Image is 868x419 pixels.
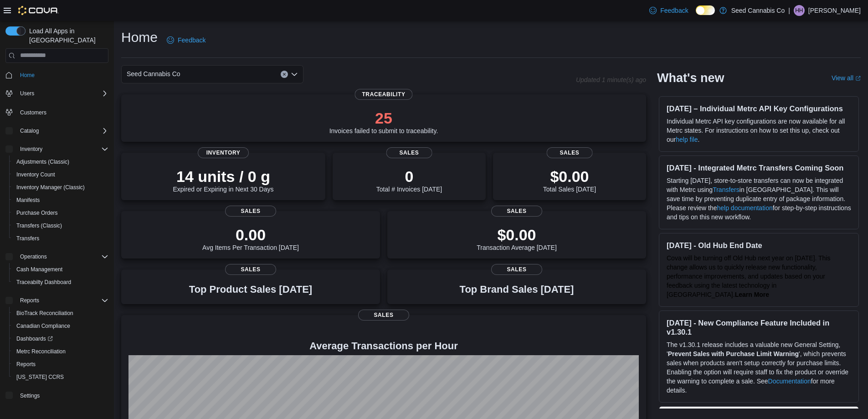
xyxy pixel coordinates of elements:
span: Inventory Manager (Classic) [16,184,85,191]
span: Reports [13,359,108,370]
button: Home [2,68,112,82]
button: Inventory Manager (Classic) [9,181,112,194]
a: Feedback [163,31,209,49]
button: Reports [9,358,112,371]
span: Reports [16,361,36,368]
a: Traceabilty Dashboard [13,277,75,288]
span: Manifests [16,197,40,204]
span: Sales [225,206,276,217]
span: Transfers [16,235,39,242]
span: Inventory [198,147,249,158]
svg: External link [855,76,861,81]
h4: Average Transactions per Hour [128,341,639,352]
span: Inventory [20,145,42,153]
button: Inventory [16,144,46,155]
button: Transfers [9,232,112,245]
a: Metrc Reconciliation [13,346,69,357]
button: Users [2,87,112,100]
img: Cova [18,6,59,15]
span: Load All Apps in [GEOGRAPHIC_DATA] [26,26,108,45]
span: Catalog [16,125,108,136]
a: Transfers [713,186,740,193]
span: Dashboards [13,333,108,344]
a: Customers [16,107,50,118]
span: [US_STATE] CCRS [16,373,64,381]
button: Settings [2,389,112,402]
span: Metrc Reconciliation [13,346,108,357]
p: [PERSON_NAME] [808,5,861,16]
span: Feedback [178,36,205,45]
span: Seed Cannabis Co [127,68,180,79]
h3: [DATE] - Integrated Metrc Transfers Coming Soon [667,163,851,172]
span: Purchase Orders [16,209,58,217]
span: Adjustments (Classic) [13,156,108,167]
div: Transaction Average [DATE] [477,226,557,251]
button: Traceabilty Dashboard [9,276,112,289]
span: Manifests [13,195,108,206]
p: | [788,5,790,16]
p: Updated 1 minute(s) ago [576,76,646,83]
span: Customers [16,106,108,118]
div: Total # Invoices [DATE] [376,167,442,193]
a: help documentation [717,204,773,212]
button: Reports [2,294,112,307]
span: Operations [20,253,47,260]
div: Expired or Expiring in Next 30 Days [173,167,274,193]
p: 25 [329,109,438,127]
a: Transfers (Classic) [13,220,66,231]
a: Manifests [13,195,43,206]
p: Starting [DATE], store-to-store transfers can now be integrated with Metrc using in [GEOGRAPHIC_D... [667,176,851,222]
button: Open list of options [291,71,298,78]
a: help file [676,136,698,143]
button: Inventory [2,143,112,155]
h3: Top Product Sales [DATE] [189,284,312,295]
span: Operations [16,251,108,262]
span: Settings [16,390,108,401]
span: Transfers [13,233,108,244]
span: Cova will be turning off Old Hub next year on [DATE]. This change allows us to quickly release ne... [667,254,831,298]
a: Purchase Orders [13,207,62,218]
a: Inventory Count [13,169,59,180]
button: BioTrack Reconciliation [9,307,112,320]
a: Transfers [13,233,43,244]
div: Hannah Halley [794,5,805,16]
div: Total Sales [DATE] [543,167,596,193]
span: Feedback [660,6,688,15]
span: Sales [225,264,276,275]
button: Transfers (Classic) [9,219,112,232]
span: Inventory [16,144,108,155]
a: Inventory Manager (Classic) [13,182,88,193]
button: Metrc Reconciliation [9,345,112,358]
a: Settings [16,390,43,401]
a: Cash Management [13,264,66,275]
a: Adjustments (Classic) [13,156,73,167]
p: 0 [376,167,442,186]
span: Washington CCRS [13,372,108,383]
span: Users [20,90,34,97]
p: Seed Cannabis Co [731,5,785,16]
span: Customers [20,109,46,116]
span: Inventory Count [13,169,108,180]
span: Catalog [20,127,39,134]
span: BioTrack Reconciliation [13,308,108,319]
a: Learn More [735,291,769,298]
p: $0.00 [543,167,596,186]
button: Purchase Orders [9,207,112,219]
button: Cash Management [9,263,112,276]
div: Avg Items Per Transaction [DATE] [202,226,299,251]
span: Purchase Orders [13,207,108,218]
span: Transfers (Classic) [16,222,62,229]
span: Sales [491,206,542,217]
h2: What's new [657,71,724,85]
div: Invoices failed to submit to traceability. [329,109,438,134]
h1: Home [121,28,158,47]
p: The v1.30.1 release includes a valuable new General Setting, ' ', which prevents sales when produ... [667,340,851,395]
h3: [DATE] - New Compliance Feature Included in v1.30.1 [667,318,851,336]
a: Feedback [646,1,692,20]
button: Operations [16,251,51,262]
span: Reports [20,297,39,304]
button: Users [16,88,38,99]
span: Settings [20,392,40,399]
